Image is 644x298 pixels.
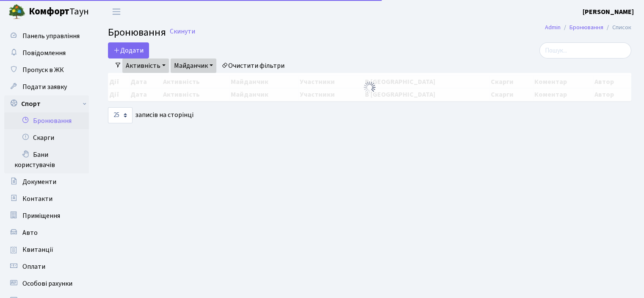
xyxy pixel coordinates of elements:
span: Квитанції [22,245,53,254]
span: Особові рахунки [22,279,72,288]
a: Очистити фільтри [218,58,288,73]
a: Панель управління [4,28,89,45]
span: Таун [29,5,89,19]
img: Обробка... [363,81,376,94]
span: Документи [22,177,56,187]
a: Контакти [4,190,89,207]
a: Пропуск в ЖК [4,61,89,78]
a: Приміщення [4,207,89,224]
a: [PERSON_NAME] [583,7,634,17]
label: записів на сторінці [108,107,193,123]
span: Контакти [22,194,53,203]
b: Комфорт [29,5,69,18]
select: записів на сторінці [108,107,133,123]
a: Активність [122,58,169,73]
a: Документи [4,173,89,190]
input: Пошук... [539,42,631,58]
a: Скинути [170,28,195,36]
a: Оплати [4,258,89,275]
a: Майданчик [171,58,216,73]
span: Авто [22,228,38,237]
span: Панель управління [22,31,80,41]
span: Пропуск в ЖК [22,65,64,75]
nav: breadcrumb [532,19,644,36]
li: Список [603,23,631,32]
span: Приміщення [22,211,60,220]
a: Подати заявку [4,78,89,95]
a: Бронювання [569,23,603,32]
span: Подати заявку [22,82,67,92]
a: Admin [545,23,561,32]
a: Особові рахунки [4,275,89,292]
a: Авто [4,224,89,241]
a: Бронювання [4,112,89,129]
a: Бани користувачів [4,146,89,173]
a: Повідомлення [4,45,89,61]
a: Квитанції [4,241,89,258]
button: Переключити навігацію [106,5,127,19]
span: Бронювання [108,25,166,40]
a: Скарги [4,129,89,146]
button: Додати [108,42,149,58]
img: logo.png [8,3,25,20]
span: Повідомлення [22,48,66,58]
a: Спорт [4,95,89,112]
span: Оплати [22,262,45,271]
b: [PERSON_NAME] [583,7,634,17]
